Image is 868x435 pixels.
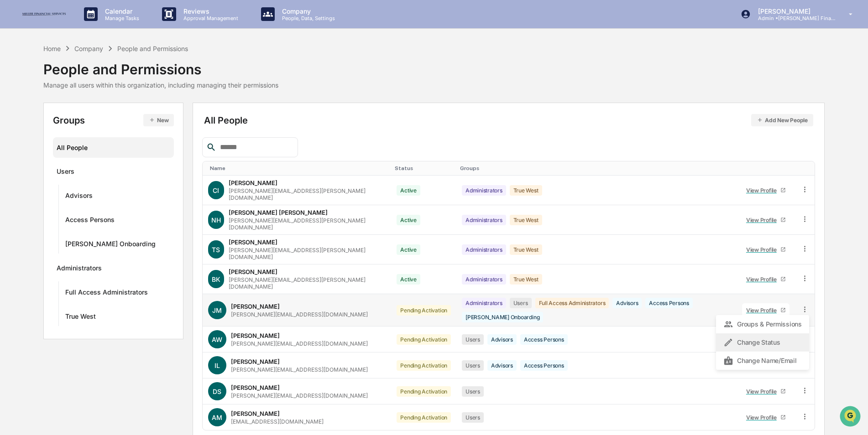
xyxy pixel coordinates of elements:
[520,334,568,345] div: Access Persons
[462,360,484,371] div: Users
[397,185,420,196] div: Active
[746,414,780,421] div: View Profile
[275,15,340,21] p: People, Data, Settings
[612,298,642,308] div: Advisors
[229,217,386,231] div: [PERSON_NAME][EMAIL_ADDRESS][PERSON_NAME][DOMAIN_NAME]
[22,10,66,19] img: logo
[742,384,790,399] a: View Profile
[462,334,484,345] div: Users
[397,360,451,371] div: Pending Activation
[75,115,113,124] span: Attestations
[212,306,222,314] span: JM
[204,114,813,126] div: All People
[229,179,277,186] div: [PERSON_NAME]
[65,288,148,299] div: Full Access Administrators
[212,246,220,254] span: TS
[9,133,16,140] div: 🔎
[155,72,166,83] button: Start new chat
[742,213,790,227] a: View Profile
[231,340,368,347] div: [PERSON_NAME][EMAIL_ADDRESS][DOMAIN_NAME]
[231,384,280,391] div: [PERSON_NAME]
[212,414,222,421] span: AM
[462,312,543,322] div: [PERSON_NAME] Onboarding
[65,192,93,202] div: Advisors
[5,111,63,128] a: 🖐️Preclearance
[229,247,386,260] div: [PERSON_NAME][EMAIL_ADDRESS][PERSON_NAME][DOMAIN_NAME]
[117,45,188,52] div: People and Permissions
[746,307,780,314] div: View Profile
[229,187,386,201] div: [PERSON_NAME][EMAIL_ADDRESS][PERSON_NAME][DOMAIN_NAME]
[211,216,221,224] span: NH
[746,217,780,223] div: View Profile
[746,187,780,194] div: View Profile
[18,132,58,141] span: Data Lookup
[397,386,451,397] div: Pending Activation
[231,410,280,417] div: [PERSON_NAME]
[74,45,103,52] div: Company
[397,244,420,255] div: Active
[98,7,144,15] p: Calendar
[462,185,506,196] div: Administrators
[723,319,802,330] div: Groups & Permissions
[397,215,420,225] div: Active
[397,334,451,345] div: Pending Activation
[397,305,451,316] div: Pending Activation
[65,216,115,227] div: Access Persons
[66,116,73,123] div: 🗄️
[462,412,484,423] div: Users
[802,165,811,171] div: Toggle SortBy
[57,264,102,275] div: Administrators
[229,276,386,290] div: [PERSON_NAME][EMAIL_ADDRESS][PERSON_NAME][DOMAIN_NAME]
[57,140,170,155] div: All People
[742,183,790,197] a: View Profile
[18,115,59,124] span: Preclearance
[229,209,328,216] div: [PERSON_NAME] [PERSON_NAME]
[31,70,150,79] div: Start new chat
[231,366,368,373] div: [PERSON_NAME][EMAIL_ADDRESS][DOMAIN_NAME]
[64,154,110,161] a: Powered byPylon
[723,355,802,366] div: Change Name/Email
[742,272,790,286] a: View Profile
[723,337,802,348] div: Change Status
[9,70,26,86] img: 1746055101610-c473b297-6a78-478c-a979-82029cc54cd1
[65,312,96,323] div: True West
[839,405,863,430] iframe: Open customer support
[751,15,836,21] p: Admin • [PERSON_NAME] Financial
[742,303,790,317] a: View Profile
[510,215,542,225] div: True West
[462,298,506,308] div: Administrators
[231,332,280,339] div: [PERSON_NAME]
[43,81,278,89] div: Manage all users within this organization, including managing their permissions
[487,334,517,345] div: Advisors
[212,275,220,283] span: BK
[213,186,219,194] span: CI
[210,165,387,171] div: Toggle SortBy
[740,165,791,171] div: Toggle SortBy
[510,244,542,255] div: True West
[176,15,243,21] p: Approval Management
[231,358,280,365] div: [PERSON_NAME]
[231,418,324,425] div: [EMAIL_ADDRESS][DOMAIN_NAME]
[176,7,243,15] p: Reviews
[462,274,506,285] div: Administrators
[229,268,277,275] div: [PERSON_NAME]
[143,114,174,126] button: New
[462,386,484,397] div: Users
[746,276,780,283] div: View Profile
[91,155,110,161] span: Pylon
[65,240,156,251] div: [PERSON_NAME] Onboarding
[213,388,221,395] span: DS
[397,412,451,423] div: Pending Activation
[43,54,278,78] div: People and Permissions
[275,7,340,15] p: Company
[742,410,790,425] a: View Profile
[742,243,790,257] a: View Profile
[751,7,836,15] p: [PERSON_NAME]
[510,274,542,285] div: True West
[31,79,115,86] div: We're available if you need us!
[53,114,174,126] div: Groups
[63,111,117,128] a: 🗄️Attestations
[9,116,16,123] div: 🖐️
